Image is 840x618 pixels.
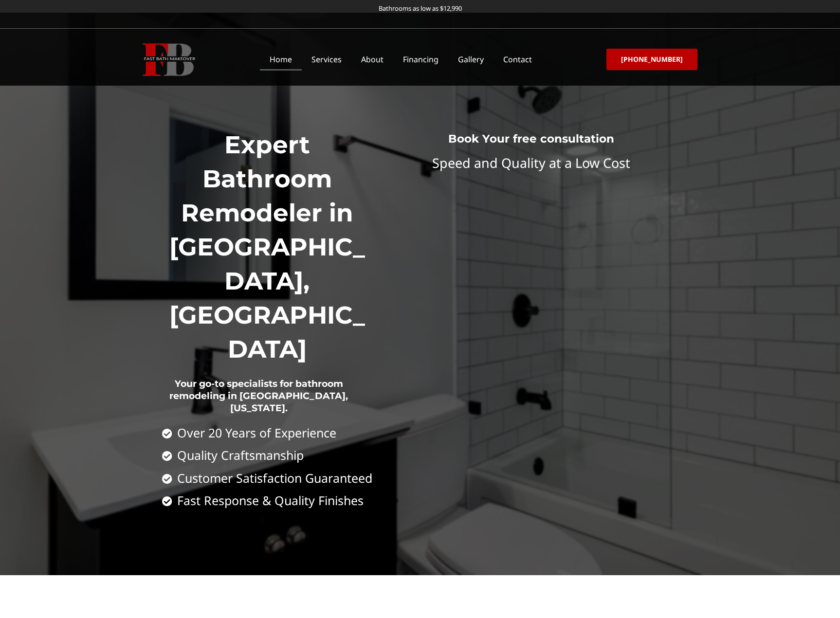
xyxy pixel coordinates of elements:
span: Speed and Quality at a Low Cost [432,154,630,172]
a: Services [302,48,351,71]
span: Customer Satisfaction Guaranteed [175,472,372,485]
span: Over 20 Years of Experience [175,426,336,439]
span: [PHONE_NUMBER] [621,56,683,63]
h3: Book Your free consultation [385,132,678,146]
a: Gallery [448,48,493,71]
img: Fast Bath Makeover icon [143,43,195,76]
a: [PHONE_NUMBER] [606,49,697,70]
h2: Your go-to specialists for bathroom remodeling in [GEOGRAPHIC_DATA], [US_STATE]. [162,366,356,427]
h1: Expert Bathroom Remodeler in [GEOGRAPHIC_DATA], [GEOGRAPHIC_DATA] [162,128,372,366]
iframe: Website Form [371,137,692,210]
a: About [351,48,393,71]
a: Contact [493,48,542,71]
span: Quality Craftsmanship [175,449,304,462]
a: Home [260,48,302,71]
span: Fast Response & Quality Finishes [175,494,364,507]
a: Financing [393,48,448,71]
